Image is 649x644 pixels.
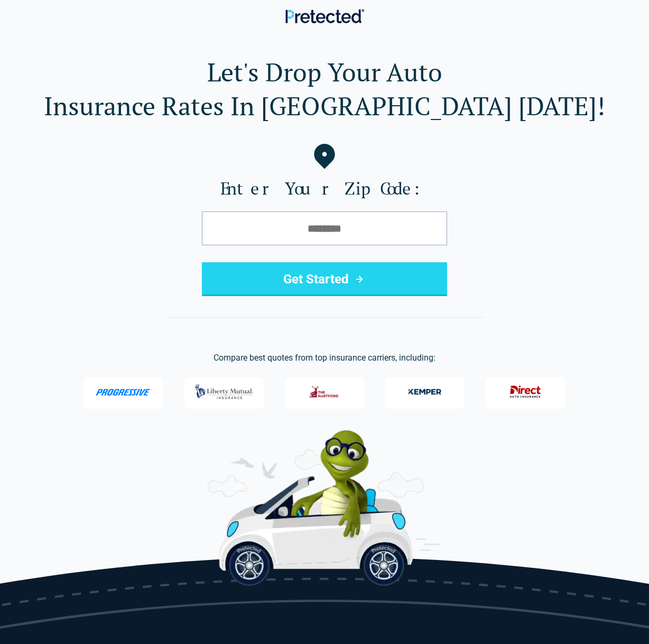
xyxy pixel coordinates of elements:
p: Compare best quotes from top insurance carriers, including: [17,352,632,364]
img: Perry the Turtle with car [208,430,441,586]
button: Get Started [202,262,447,296]
img: Direct General [504,381,546,403]
h1: Let's Drop Your Auto Insurance Rates In [GEOGRAPHIC_DATA] [DATE]! [17,55,632,123]
img: The Hartford [303,381,346,403]
img: Kemper [404,381,446,403]
label: Enter Your Zip Code: [17,178,632,199]
img: Liberty Mutual [192,379,256,404]
img: Progressive [96,389,152,396]
img: Pretected [285,9,364,23]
